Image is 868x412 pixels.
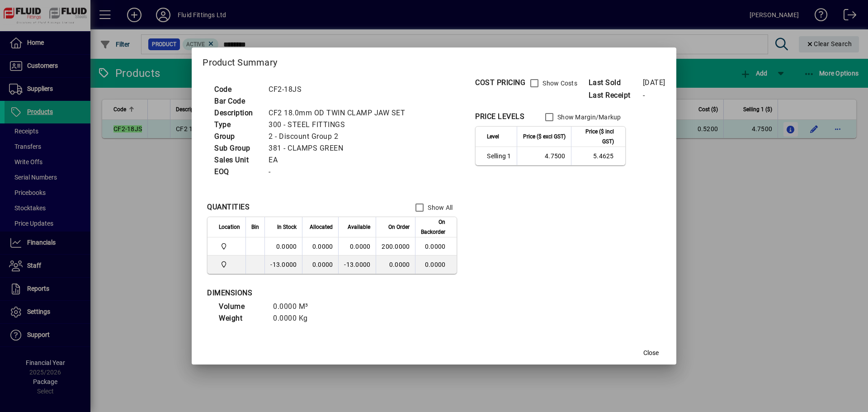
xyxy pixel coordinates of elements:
td: EOQ [210,166,264,178]
span: Selling 1 [487,152,511,161]
label: Show Margin/Markup [556,113,621,122]
span: Location [219,222,240,232]
td: 381 - CLAMPS GREEN [264,142,416,154]
td: Type [210,119,264,131]
label: Show Costs [541,79,577,88]
button: Close [637,345,665,361]
span: Price ($ excl GST) [523,132,566,142]
td: 4.7500 [517,147,571,165]
td: 0.0000 Kg [269,313,323,324]
td: Sales Unit [210,154,264,166]
div: QUANTITIES [207,202,250,213]
span: Allocated [310,222,333,232]
span: Price ($ incl GST) [577,127,614,147]
span: In Stock [277,222,297,232]
td: -13.0000 [264,256,302,274]
td: Weight [214,313,269,324]
span: 0.0000 [389,261,410,268]
td: Volume [214,301,269,313]
span: Last Sold [589,77,643,88]
td: Group [210,131,264,142]
td: 0.0000 [415,256,457,274]
span: 200.0000 [382,243,410,250]
span: On Order [388,222,410,232]
div: PRICE LEVELS [475,111,524,122]
h2: Product Summary [192,47,676,74]
span: Level [487,132,499,142]
td: 300 - STEEL FITTINGS [264,119,416,131]
td: Code [210,84,264,95]
td: EA [264,154,416,166]
td: 0.0000 [302,256,338,274]
span: Available [348,222,370,232]
td: -13.0000 [338,256,376,274]
td: 5.4625 [571,147,625,165]
td: CF2 18.0mm OD TWIN CLAMP JAW SET [264,107,416,119]
span: [DATE] [643,78,665,87]
span: Bin [251,222,259,232]
td: 0.0000 [338,237,376,256]
td: Description [210,107,264,119]
td: CF2-18JS [264,84,416,95]
div: DIMENSIONS [207,288,433,298]
span: - [643,91,645,99]
td: Bar Code [210,95,264,107]
span: Close [643,348,659,358]
td: 0.0000 [302,237,338,256]
span: Last Receipt [589,90,643,101]
td: - [264,166,416,178]
div: COST PRICING [475,77,525,88]
td: 0.0000 [415,237,457,256]
td: 0.0000 [264,237,302,256]
td: Sub Group [210,142,264,154]
td: 2 - Discount Group 2 [264,131,416,142]
td: 0.0000 M³ [269,301,323,313]
span: On Backorder [421,217,445,237]
label: Show All [426,203,453,212]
